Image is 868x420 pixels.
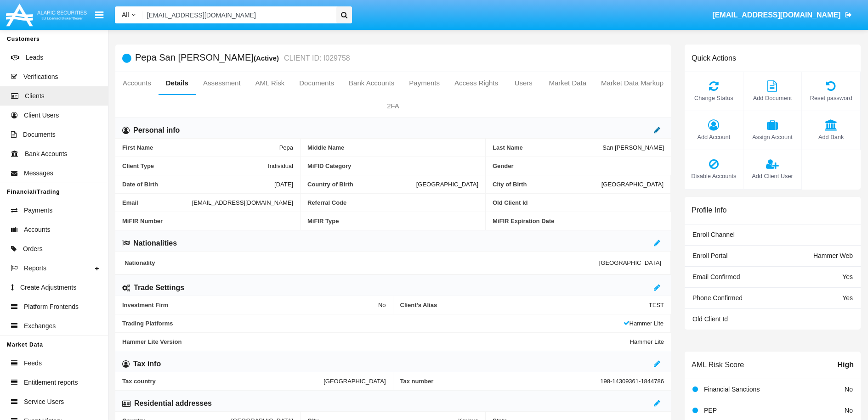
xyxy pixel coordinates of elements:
a: Market Data [541,72,594,94]
span: Email Confirmed [692,273,740,280]
span: Nationality [125,259,599,266]
span: Phone Confirmed [692,294,743,302]
span: Client Type [122,162,268,169]
h6: Personal info [133,125,180,135]
h6: Trade Settings [134,283,184,293]
span: Disable Accounts [689,172,738,180]
a: Payments [402,72,447,94]
span: Gender [493,162,664,169]
span: Hammer Lite Version [122,338,630,345]
span: Add Document [748,94,797,102]
span: San [PERSON_NAME] [602,144,664,151]
span: Yes [842,294,853,302]
span: No [378,302,386,308]
span: Hammer Web [813,252,853,259]
span: Enroll Portal [692,252,727,259]
img: Logo image [5,1,88,28]
span: Add Account [689,133,738,141]
span: Entitlement reports [24,378,78,387]
span: MiFIR Expiration Date [493,218,664,224]
span: Tax number [400,378,601,385]
span: Financial Sanctions [704,386,760,393]
span: No [845,386,853,393]
span: Email [122,199,192,206]
span: Referral Code [307,199,478,206]
span: Change Status [689,94,738,102]
a: Users [505,72,541,94]
a: 2FA [115,95,671,117]
span: Bank Accounts [25,149,68,159]
a: Access Rights [447,72,505,94]
span: Date of Birth [122,181,274,188]
a: Documents [292,72,341,94]
span: Hammer Lite [624,320,664,327]
h6: Residential addresses [134,398,212,409]
span: Platform Frontends [24,302,79,312]
span: Verifications [23,72,58,82]
span: [DATE] [274,181,293,188]
span: TEST [649,302,664,308]
span: Client Users [24,111,59,120]
span: PEP [704,407,717,414]
span: All [122,11,129,18]
span: 198-14309361-1844786 [600,378,664,385]
h6: AML Risk Score [692,360,744,369]
span: Middle Name [307,144,478,151]
span: Last Name [493,144,602,151]
span: Reset password [806,94,856,102]
span: MiFIR Type [307,218,478,224]
small: CLIENT ID: I029758 [282,55,350,62]
a: AML Risk [248,72,292,94]
a: Details [159,72,196,94]
span: Investment Firm [122,302,378,308]
h6: Profile Info [692,206,726,214]
span: Trading Platforms [122,320,624,327]
span: MiFID Category [307,162,478,169]
span: [GEOGRAPHIC_DATA] [323,378,386,385]
span: Pepa [279,144,293,151]
span: Old Client Id [493,199,664,206]
input: Search [142,6,334,23]
span: [GEOGRAPHIC_DATA] [599,259,661,266]
span: Add Bank [806,133,856,141]
span: Client’s Alias [400,302,649,308]
span: Assign Account [748,133,797,141]
span: No [845,407,853,414]
span: Country of Birth [307,181,416,188]
h6: Nationalities [133,238,177,248]
span: Old Client Id [692,315,728,323]
span: Yes [842,273,853,280]
span: Accounts [24,225,51,235]
span: Documents [23,130,56,140]
h6: Quick Actions [692,54,736,62]
span: Messages [24,168,53,178]
a: Assessment [196,72,248,94]
a: Accounts [115,72,159,94]
span: Enroll Channel [692,231,735,238]
span: Individual [268,162,293,169]
span: Hammer Lite [630,338,664,345]
span: Service Users [24,397,64,407]
div: (Active) [254,53,282,63]
span: City of Birth [493,181,601,188]
span: Exchanges [24,321,56,331]
span: Tax country [122,378,323,385]
a: All [115,10,142,20]
span: Create Adjustments [20,283,76,292]
span: Leads [26,53,43,62]
span: Add Client User [748,172,797,180]
span: Feeds [24,358,42,368]
span: Payments [24,206,52,215]
span: [EMAIL_ADDRESS][DOMAIN_NAME] [712,11,840,19]
a: [EMAIL_ADDRESS][DOMAIN_NAME] [708,2,857,28]
h6: Tax info [133,359,161,369]
span: High [837,359,854,370]
span: MiFIR Number [122,218,293,224]
a: Bank Accounts [341,72,402,94]
span: Reports [24,263,46,273]
span: Clients [25,91,45,101]
span: [EMAIL_ADDRESS][DOMAIN_NAME] [192,199,293,206]
a: Market Data Markup [594,72,671,94]
span: [GEOGRAPHIC_DATA] [416,181,478,188]
h5: Pepa San [PERSON_NAME] [135,53,350,63]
